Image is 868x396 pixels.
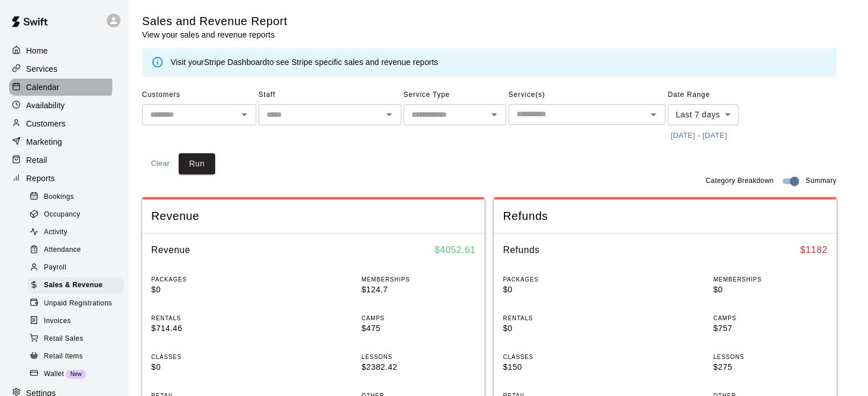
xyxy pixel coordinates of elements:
[27,277,128,295] a: Sales & Revenue
[9,60,119,77] a: Services
[151,275,265,284] p: PACKAGES
[503,361,617,373] p: $150
[27,330,128,348] a: Retail Sales
[9,170,119,187] a: Reports
[26,136,62,148] p: Marketing
[486,107,502,123] button: Open
[713,284,827,296] p: $0
[44,298,112,309] span: Unpaid Registrations
[503,322,617,334] p: $0
[9,42,119,59] a: Home
[26,118,66,129] p: Customers
[27,312,128,330] a: Invoices
[27,295,128,312] a: Unpaid Registrations
[503,243,539,258] h6: Refunds
[27,348,128,365] a: Retail Items
[151,314,265,322] p: RENTALS
[27,296,124,312] div: Unpaid Registrations
[44,244,81,256] span: Attendance
[361,361,475,373] p: $2382.42
[26,63,58,75] p: Services
[9,115,119,132] a: Customers
[503,275,617,284] p: PACKAGES
[713,353,827,361] p: LESSONS
[381,107,397,123] button: Open
[44,191,74,203] span: Bookings
[44,280,103,291] span: Sales & Revenue
[668,86,768,104] span: Date Range
[26,81,59,93] p: Calendar
[668,104,738,125] div: Last 7 days
[142,29,288,40] p: View your sales and revenue reports
[9,97,119,114] a: Availability
[713,361,827,373] p: $275
[142,153,179,174] button: Clear
[27,331,124,347] div: Retail Sales
[259,86,401,104] span: Staff
[435,243,476,258] h6: $ 4052.61
[44,209,80,221] span: Occupancy
[361,275,475,284] p: MEMBERSHIPS
[806,175,837,187] span: Summary
[151,284,265,296] p: $0
[26,154,47,166] p: Retail
[151,361,265,373] p: $0
[27,224,124,240] div: Activity
[171,56,438,69] div: Visit your to see Stripe specific sales and revenue reports
[26,45,48,56] p: Home
[26,173,55,184] p: Reports
[9,133,119,150] a: Marketing
[503,353,617,361] p: CLASSES
[713,314,827,322] p: CAMPS
[9,79,119,96] a: Calendar
[44,316,71,327] span: Invoices
[503,209,827,224] span: Refunds
[151,243,191,258] h6: Revenue
[705,175,773,187] span: Category Breakdown
[44,369,64,380] span: Wallet
[361,322,475,334] p: $475
[179,153,215,174] button: Run
[645,107,661,123] button: Open
[27,349,124,365] div: Retail Items
[27,189,124,205] div: Bookings
[44,262,66,273] span: Payroll
[800,243,827,258] h6: $ 1182
[27,224,128,242] a: Activity
[503,284,617,296] p: $0
[713,322,827,334] p: $757
[27,365,128,383] a: WalletNew
[361,353,475,361] p: LESSONS
[508,86,665,104] span: Service(s)
[151,322,265,334] p: $714.46
[44,333,83,345] span: Retail Sales
[27,207,124,223] div: Occupancy
[142,86,256,104] span: Customers
[27,366,124,382] div: WalletNew
[27,242,128,259] a: Attendance
[44,351,83,362] span: Retail Items
[66,371,86,377] span: New
[27,259,128,277] a: Payroll
[151,353,265,361] p: CLASSES
[27,260,124,276] div: Payroll
[142,14,288,29] h5: Sales and Revenue Report
[9,152,119,169] a: Retail
[236,107,252,123] button: Open
[44,227,67,238] span: Activity
[151,209,475,224] span: Revenue
[26,100,65,111] p: Availability
[668,127,730,145] button: [DATE] - [DATE]
[204,58,267,67] a: Stripe Dashboard
[27,242,124,258] div: Attendance
[361,314,475,322] p: CAMPS
[403,86,506,104] span: Service Type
